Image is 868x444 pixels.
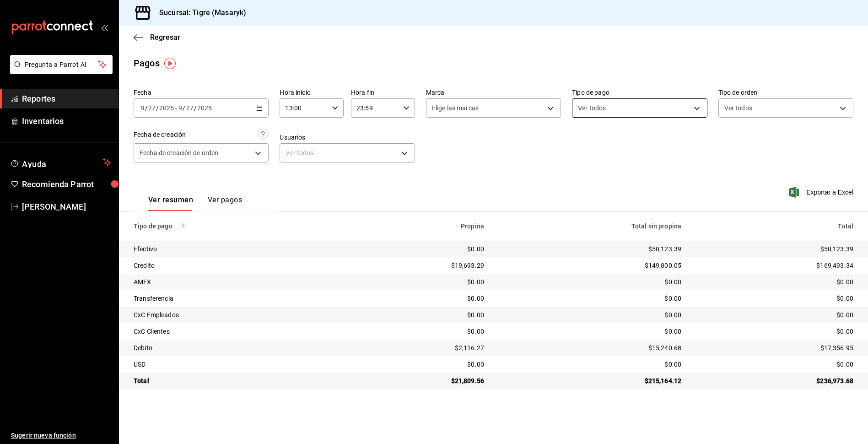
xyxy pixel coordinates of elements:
input: -- [148,104,156,112]
button: Ver pagos [208,195,242,211]
div: Efectivo [134,244,339,254]
span: Sugerir nueva función [11,431,111,440]
button: Regresar [134,33,180,42]
input: -- [140,104,145,112]
div: $21,809.56 [353,376,484,385]
button: Exportar a Excel [791,187,853,198]
span: / [145,104,148,112]
input: ---- [197,104,212,112]
div: CxC Empleados [134,310,339,319]
div: $0.00 [353,310,484,319]
label: Tipo de orden [718,89,853,96]
div: $0.00 [696,310,853,319]
span: / [183,104,185,112]
div: $0.00 [353,277,484,287]
div: $0.00 [696,294,853,303]
div: Transferencia [134,294,339,303]
span: Ver todos [724,103,752,113]
div: $0.00 [499,277,681,287]
div: $0.00 [696,360,853,369]
label: Fecha [134,89,269,96]
span: Recomienda Parrot [22,178,111,190]
input: -- [186,104,194,112]
div: $0.00 [353,327,484,336]
div: USD [134,360,339,369]
span: Reportes [22,92,111,105]
label: Usuarios [280,134,415,141]
span: - [175,104,177,112]
div: navigation tabs [148,195,242,211]
div: $236,973.68 [696,376,853,385]
div: Pagos [134,56,160,70]
input: ---- [159,104,174,112]
span: Elige las marcas [432,103,479,113]
span: Fecha de creación de orden [140,148,218,157]
label: Hora fin [351,89,415,96]
span: Ver todos [578,103,606,113]
div: $2,116.27 [353,343,484,352]
div: Total sin propina [499,222,681,230]
input: -- [178,104,183,112]
div: Ver todos [280,143,415,162]
span: [PERSON_NAME] [22,200,111,213]
div: $50,123.39 [499,244,681,254]
div: Total [134,376,339,385]
button: Pregunta a Parrot AI [10,55,113,74]
label: Marca [426,89,561,96]
div: $215,164.12 [499,376,681,385]
div: AMEX [134,277,339,287]
div: $0.00 [353,294,484,303]
div: $0.00 [696,327,853,336]
div: $19,693.29 [353,261,484,270]
div: $17,356.95 [696,343,853,352]
div: $15,240.68 [499,343,681,352]
div: $0.00 [499,327,681,336]
div: Tipo de pago [134,222,339,230]
button: Ver resumen [148,195,193,211]
div: $0.00 [499,310,681,319]
span: Inventarios [22,115,111,127]
div: $0.00 [353,244,484,254]
label: Hora inicio [280,89,344,96]
span: Regresar [150,33,180,42]
label: Tipo de pago [572,89,707,96]
div: $169,493.34 [696,261,853,270]
div: Propina [353,222,484,230]
span: / [156,104,159,112]
span: Ayuda [22,157,99,168]
div: Debito [134,343,339,352]
div: Total [696,222,853,230]
button: open_drawer_menu [101,24,108,31]
div: $0.00 [499,360,681,369]
div: $0.00 [696,277,853,287]
h3: Sucursal: Tigre (Masaryk) [152,7,246,18]
div: $0.00 [353,360,484,369]
div: $50,123.39 [696,244,853,254]
a: Pregunta a Parrot AI [6,66,113,76]
img: Tooltip marker [164,58,176,69]
div: Fecha de creación [134,130,186,140]
div: Credito [134,261,339,270]
div: $0.00 [499,294,681,303]
div: CxC Clientes [134,327,339,336]
div: $149,800.05 [499,261,681,270]
span: / [194,104,197,112]
span: Pregunta a Parrot AI [25,60,98,70]
svg: Los pagos realizados con Pay y otras terminales son montos brutos. [180,223,186,229]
